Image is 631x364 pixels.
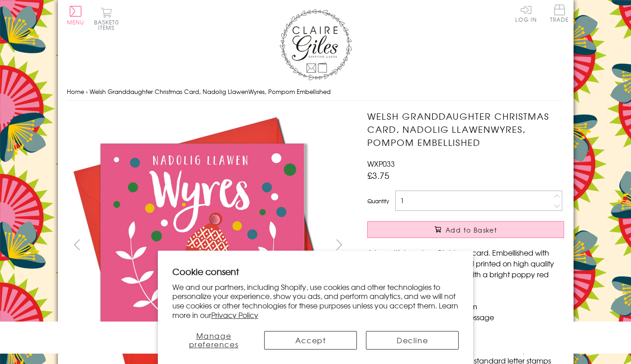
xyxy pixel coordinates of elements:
h1: Welsh Granddaughter Christmas Card, Nadolig LlawenWyres, Pompom Embellished [367,110,564,149]
span: £3.75 [367,169,389,182]
a: Home [67,87,84,96]
button: Decline [366,331,459,350]
p: A beautiful modern Christmas card. Embellished with bright coloured pompoms and printed on high q... [367,247,564,290]
button: Basket0 items [94,7,119,30]
label: Quantity [367,197,389,205]
span: Trade [550,5,569,22]
button: Add to Basket [367,221,564,238]
p: We and our partners, including Shopify, use cookies and other technologies to personalize your ex... [172,282,459,320]
img: Claire Giles Greetings Cards [280,9,352,80]
span: 0 items [98,18,119,32]
button: prev [67,234,87,255]
button: Manage preferences [172,331,255,350]
button: Accept [264,331,357,350]
span: Add to Basket [446,225,497,234]
h2: Cookie consent [172,265,459,278]
span: WXP033 [367,158,395,169]
a: Privacy Policy [211,309,258,320]
a: Trade [550,5,569,24]
span: › [86,87,88,96]
span: Menu [67,18,85,26]
button: next [329,234,349,255]
span: Manage preferences [189,330,239,350]
a: Log In [515,5,537,22]
span: Welsh Granddaughter Christmas Card, Nadolig LlawenWyres, Pompom Embellished [90,87,331,96]
button: Menu [67,6,85,25]
nav: breadcrumbs [67,83,565,101]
